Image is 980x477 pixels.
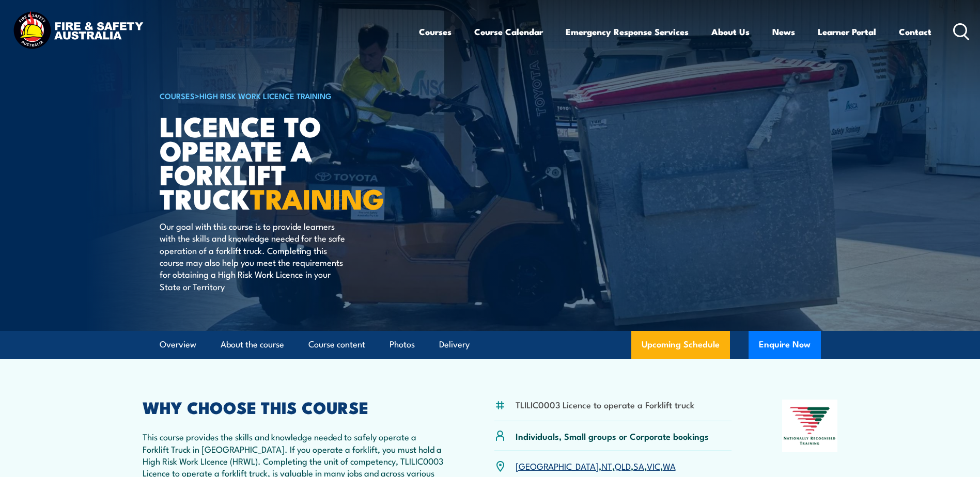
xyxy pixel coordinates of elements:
[516,459,599,472] a: [GEOGRAPHIC_DATA]
[782,400,838,452] img: Nationally Recognised Training logo.
[250,176,384,219] strong: TRAINING
[474,18,543,45] a: Course Calendar
[160,89,415,102] h6: >
[221,331,284,358] a: About the course
[160,220,348,292] p: Our goal with this course is to provide learners with the skills and knowledge needed for the saf...
[772,18,795,45] a: News
[160,331,196,358] a: Overview
[390,331,415,358] a: Photos
[899,18,931,45] a: Contact
[143,400,444,414] h2: WHY CHOOSE THIS COURSE
[516,460,676,472] p: , , , , ,
[647,459,660,472] a: VIC
[601,459,612,472] a: NT
[711,18,750,45] a: About Us
[663,459,676,472] a: WA
[308,331,365,358] a: Course content
[615,459,631,472] a: QLD
[439,331,470,358] a: Delivery
[419,18,452,45] a: Courses
[160,114,415,210] h1: Licence to operate a forklift truck
[633,459,644,472] a: SA
[516,430,709,442] p: Individuals, Small groups or Corporate bookings
[631,331,730,359] a: Upcoming Schedule
[749,331,821,359] button: Enquire Now
[516,399,694,410] li: TLILIC0003 Licence to operate a Forklift truck
[199,90,332,101] a: High Risk Work Licence Training
[818,18,876,45] a: Learner Portal
[566,18,689,45] a: Emergency Response Services
[160,90,195,101] a: COURSES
